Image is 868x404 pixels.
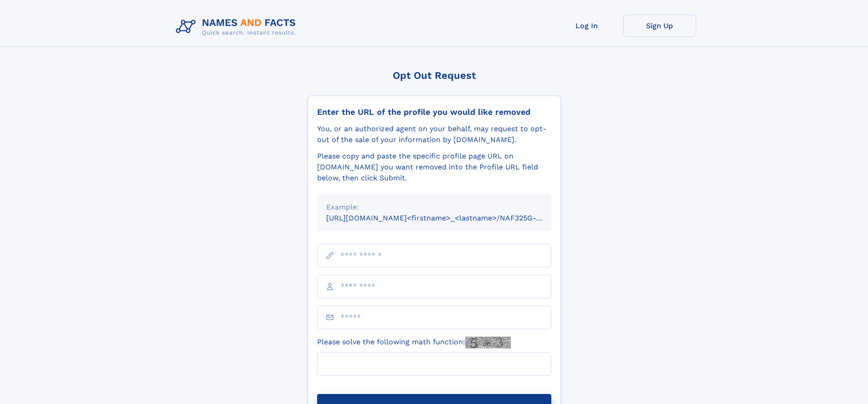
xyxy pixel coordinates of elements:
[317,123,551,145] div: You, or an authorized agent on your behalf, may request to opt-out of the sale of your informatio...
[550,15,623,37] a: Log In
[172,15,303,39] img: Logo Names and Facts
[623,15,696,37] a: Sign Up
[326,202,542,213] div: Example:
[317,151,551,184] div: Please copy and paste the specific profile page URL on [DOMAIN_NAME] you want removed into the Pr...
[317,337,511,348] label: Please solve the following math function:
[326,214,569,222] small: [URL][DOMAIN_NAME]<firstname>_<lastname>/NAF325G-xxxxxxxx
[308,70,561,81] div: Opt Out Request
[317,107,551,117] div: Enter the URL of the profile you would like removed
